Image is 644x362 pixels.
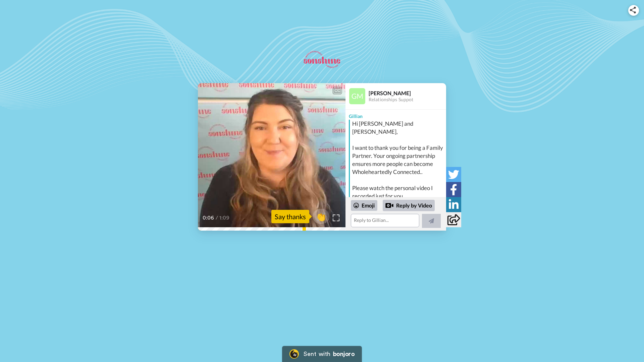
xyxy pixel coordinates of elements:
[352,120,444,224] div: Hi [PERSON_NAME] and [PERSON_NAME], I want to thank you for being a Family Partner. Your ongoing ...
[333,87,341,94] div: CC
[271,210,309,223] div: Say thanks
[203,214,214,222] span: 0:06
[313,211,329,222] span: 👏
[351,200,377,211] div: Emoji
[385,201,393,209] div: Reply by Video
[219,214,231,222] span: 1:09
[345,110,446,120] div: Gillian
[630,7,636,13] img: ic_share.svg
[383,200,435,211] div: Reply by Video
[216,214,218,222] span: /
[299,46,345,73] img: Sonshine logo
[349,88,365,104] img: Profile Image
[369,90,446,96] div: [PERSON_NAME]
[369,97,446,103] div: Relationships Suppot
[313,209,329,224] button: 👏
[333,215,339,221] img: Full screen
